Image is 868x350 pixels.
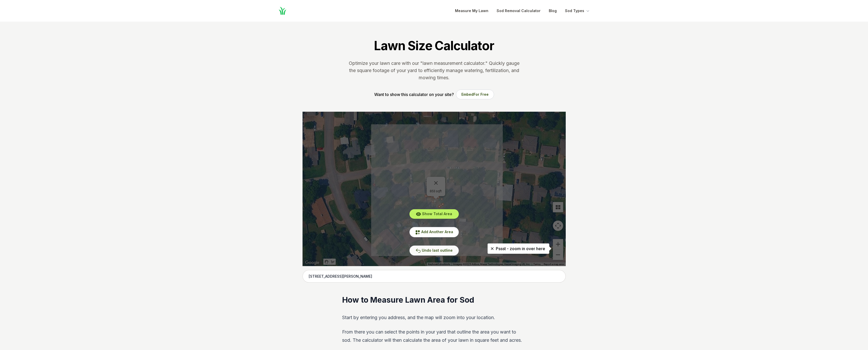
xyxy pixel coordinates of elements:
a: Sod Removal Calculator [497,8,541,14]
h1: Lawn Size Calculator [374,38,494,54]
a: Measure My Lawn [455,8,488,14]
span: Undo last outline [422,248,453,252]
input: Enter your address to get started [303,270,566,283]
p: Pssst - zoom in over here [492,246,545,252]
p: Want to show this calculator on your site? [374,91,454,98]
p: Start by entering you address, and the map will zoom into your location. [342,313,526,322]
button: Show Total Area [409,209,459,219]
span: Show Total Area [422,212,452,216]
button: EmbedFor Free [456,90,494,99]
span: Add Another Area [421,230,453,234]
span: For Free [473,92,489,97]
h2: How to Measure Lawn Area for Sod [342,295,526,305]
button: Add Another Area [409,227,459,237]
button: Undo last outline [409,246,459,256]
p: Optimize your lawn care with our "lawn measurement calculator." Quickly gauge the square footage ... [348,60,520,81]
a: Blog [549,8,557,14]
p: From there you can select the points in your yard that outline the area you want to sod. The calc... [342,328,526,344]
button: Sod Types [565,8,590,14]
